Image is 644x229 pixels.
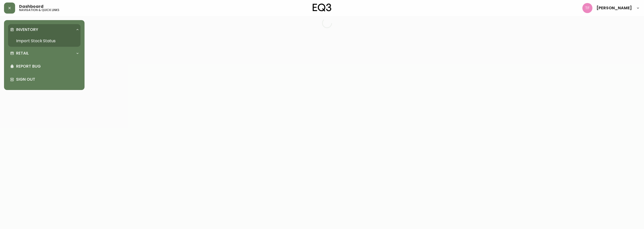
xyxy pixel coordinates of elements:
[16,51,29,56] p: Retail
[19,9,59,12] h5: navigation & quick links
[596,6,632,10] span: [PERSON_NAME]
[8,24,80,35] div: Inventory
[8,73,80,86] div: Sign Out
[16,64,78,69] p: Report Bug
[313,4,331,12] img: logo
[8,60,80,73] div: Report Bug
[16,27,38,32] p: Inventory
[16,77,78,82] p: Sign Out
[8,48,80,59] div: Retail
[8,35,80,47] a: Import Stock Status
[19,5,44,9] span: Dashboard
[582,3,592,13] img: 509424b058aae2bad57fee408324c33f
